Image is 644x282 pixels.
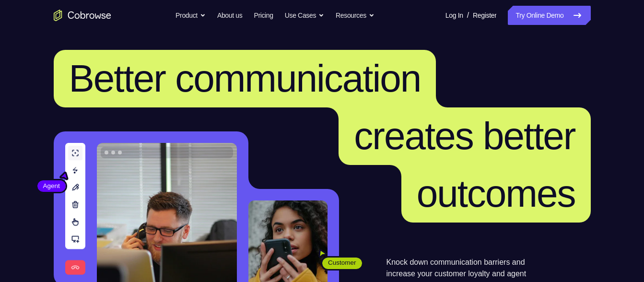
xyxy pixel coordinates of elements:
[69,57,421,100] span: Better communication
[467,10,469,21] span: /
[354,115,575,157] span: creates better
[254,6,273,25] a: Pricing
[217,6,242,25] a: About us
[417,172,575,215] span: outcomes
[473,6,496,25] a: Register
[54,10,111,21] a: Go to the home page
[508,6,590,25] a: Try Online Demo
[285,6,324,25] button: Use Cases
[445,6,463,25] a: Log In
[176,6,206,25] button: Product
[336,6,375,25] button: Resources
